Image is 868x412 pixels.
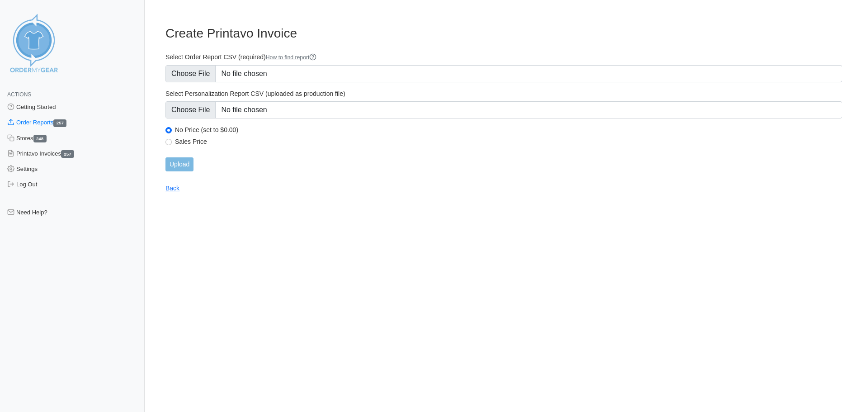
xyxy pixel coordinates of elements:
[61,150,74,158] span: 257
[165,185,179,192] a: Back
[33,135,47,142] span: 248
[175,126,842,134] label: No Price (set to $0.00)
[7,91,31,98] span: Actions
[175,137,842,146] label: Sales Price
[165,90,842,98] label: Select Personalization Report CSV (uploaded as production file)
[165,53,842,62] label: Select Order Report CSV (required)
[165,157,193,171] input: Upload
[53,119,66,127] span: 257
[266,54,317,61] a: How to find report
[165,26,842,41] h3: Create Printavo Invoice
